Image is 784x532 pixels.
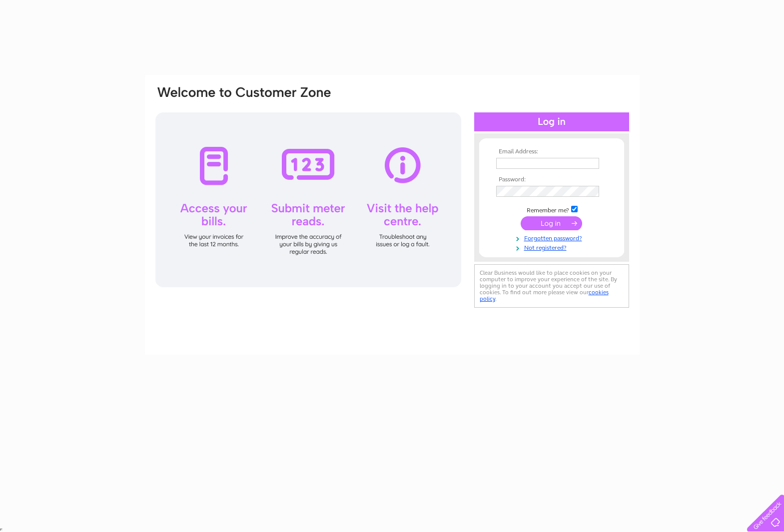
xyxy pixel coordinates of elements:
div: Clear Business would like to place cookies on your computer to improve your experience of the sit... [474,264,629,308]
a: Not registered? [496,242,610,252]
a: Forgotten password? [496,233,610,242]
td: Remember me? [494,204,610,214]
th: Password: [494,176,610,183]
a: cookies policy [480,289,609,302]
th: Email Address: [494,148,610,155]
input: Submit [521,216,582,230]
